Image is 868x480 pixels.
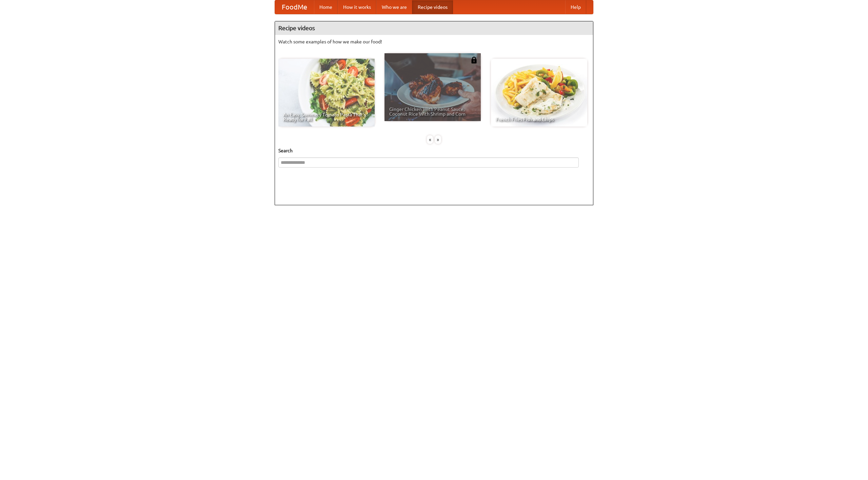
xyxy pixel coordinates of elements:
[283,112,370,122] span: An Easy, Summery Tomato Pasta That's Ready for Fall
[427,135,433,144] div: «
[278,38,590,45] p: Watch some examples of how we make our food!
[565,0,586,14] a: Help
[412,0,453,14] a: Recipe videos
[278,147,590,154] h5: Search
[278,59,375,127] a: An Easy, Summery Tomato Pasta That's Ready for Fall
[376,0,412,14] a: Who we are
[275,0,314,14] a: FoodMe
[496,117,583,122] span: French Fries Fish and Chips
[314,0,338,14] a: Home
[338,0,376,14] a: How it works
[471,57,477,63] img: 483408.png
[275,21,593,35] h4: Recipe videos
[435,135,441,144] div: »
[491,59,587,127] a: French Fries Fish and Chips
